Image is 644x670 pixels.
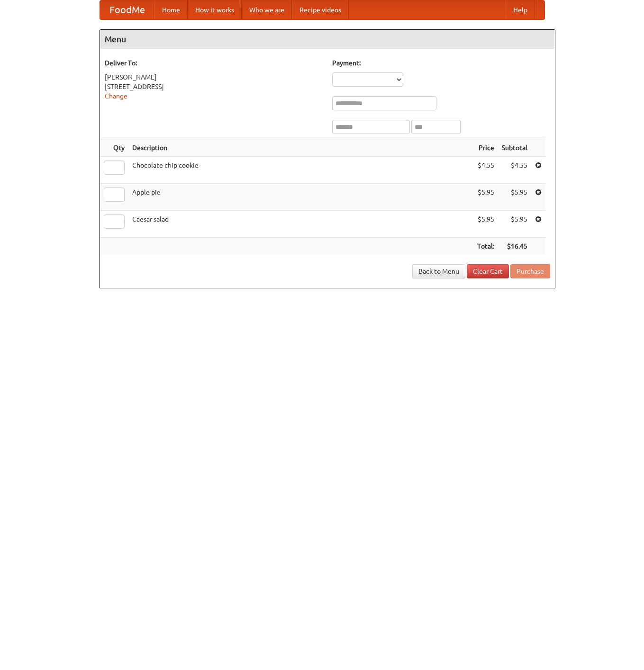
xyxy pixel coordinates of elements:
[498,139,531,157] th: Subtotal
[473,139,498,157] th: Price
[498,238,531,255] th: $16.45
[473,238,498,255] th: Total:
[128,139,473,157] th: Description
[105,92,127,100] a: Change
[128,211,473,238] td: Caesar salad
[510,264,550,278] button: Purchase
[473,211,498,238] td: $5.95
[292,0,349,19] a: Recipe videos
[105,72,323,82] div: [PERSON_NAME]
[498,184,531,211] td: $5.95
[154,0,188,19] a: Home
[128,157,473,184] td: Chocolate chip cookie
[473,184,498,211] td: $5.95
[498,157,531,184] td: $4.55
[467,264,509,278] a: Clear Cart
[105,82,323,91] div: [STREET_ADDRESS]
[506,0,535,19] a: Help
[100,0,154,19] a: FoodMe
[242,0,292,19] a: Who we are
[473,157,498,184] td: $4.55
[332,58,550,68] h5: Payment:
[412,264,465,278] a: Back to Menu
[188,0,242,19] a: How it works
[100,139,128,157] th: Qty
[128,184,473,211] td: Apple pie
[105,58,323,68] h5: Deliver To:
[100,30,555,49] h4: Menu
[498,211,531,238] td: $5.95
